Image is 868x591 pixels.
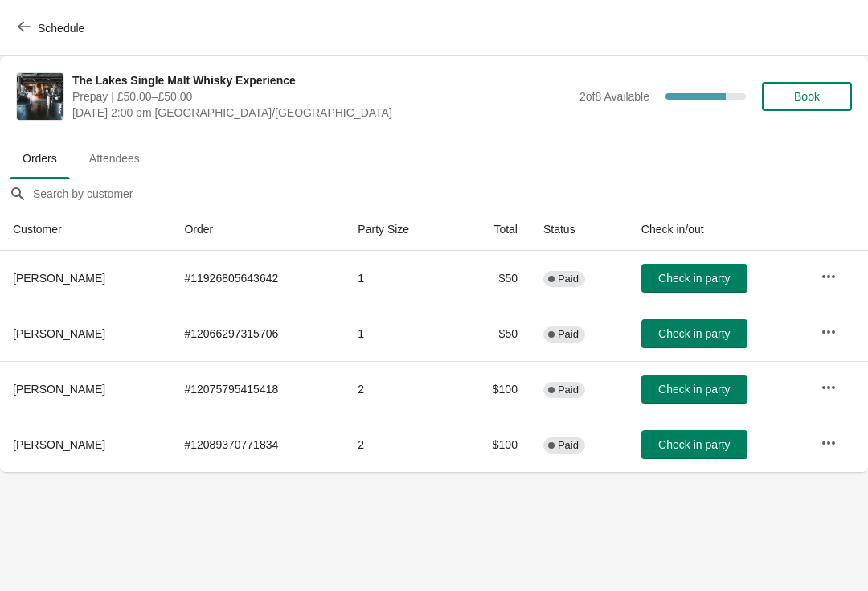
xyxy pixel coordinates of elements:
td: $50 [457,251,530,306]
td: # 11926805643642 [171,251,345,306]
span: Check in party [658,272,730,285]
button: Schedule [8,14,97,43]
span: [PERSON_NAME] [13,327,105,340]
span: [PERSON_NAME] [13,272,105,285]
span: Attendees [76,144,153,173]
span: The Lakes Single Malt Whisky Experience [72,72,571,88]
th: Party Size [345,208,457,251]
input: Search by customer [32,179,868,208]
button: Check in party [641,375,747,404]
span: Orders [10,144,70,173]
span: Check in party [658,438,730,451]
td: 2 [345,417,457,472]
td: 2 [345,361,457,417]
span: Paid [558,273,579,285]
th: Order [171,208,345,251]
td: # 12066297315706 [171,306,345,361]
td: $100 [457,417,530,472]
span: Check in party [658,383,730,396]
img: The Lakes Single Malt Whisky Experience [17,73,63,120]
td: # 12075795415418 [171,361,345,417]
span: [PERSON_NAME] [13,383,105,396]
button: Check in party [641,264,747,293]
span: Paid [558,439,579,452]
th: Check in/out [628,208,808,251]
td: $100 [457,361,530,417]
span: Check in party [658,327,730,340]
span: Book [794,90,820,103]
td: 1 [345,306,457,361]
span: Schedule [38,22,84,35]
td: # 12089370771834 [171,417,345,472]
span: [PERSON_NAME] [13,438,105,451]
span: [DATE] 2:00 pm [GEOGRAPHIC_DATA]/[GEOGRAPHIC_DATA] [72,105,571,121]
button: Check in party [641,319,747,348]
span: Paid [558,328,579,341]
button: Check in party [641,430,747,459]
span: 2 of 8 Available [579,90,649,103]
td: $50 [457,306,530,361]
button: Book [762,82,852,111]
th: Total [457,208,530,251]
span: Paid [558,384,579,396]
span: Prepay | £50.00–£50.00 [72,88,571,105]
th: Status [530,208,628,251]
td: 1 [345,251,457,306]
